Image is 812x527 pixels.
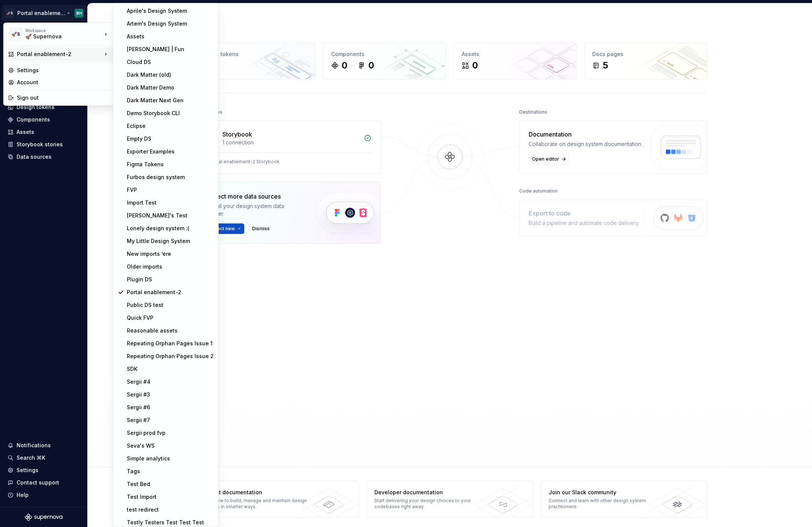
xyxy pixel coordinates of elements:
div: Repeating Orphan Pages Issue 1 [127,340,214,347]
div: Plugin DS [127,276,214,283]
div: SDK [127,365,214,373]
div: [PERSON_NAME]'s Test [127,212,214,219]
div: Reasonable assets [127,327,214,334]
div: Exporter Examples [127,148,214,155]
div: Furbos design system [127,173,214,181]
div: FVP [127,186,214,194]
div: Sign out [17,94,109,102]
div: Eclipse [127,122,214,130]
div: Dark Matter (old) [127,71,214,79]
div: Aprile's Design System [127,7,214,15]
div: Seva's WS [127,442,214,450]
div: Lonely design system :( [127,225,214,232]
div: Sergii #3 [127,391,214,398]
div: Testly Testers Test Test Test [127,519,214,526]
div: Sergii #7 [127,416,214,424]
div: Dark Matter Next Gen [127,97,214,104]
div: [PERSON_NAME] | Fun [127,46,214,53]
div: Portal enablement-2 [127,289,214,296]
div: 🚀 Supernova [25,33,89,40]
div: Quick FVP [127,314,214,322]
div: My Little Design System [127,237,214,245]
div: 🚀S [9,27,22,41]
div: Workspace [25,28,102,33]
div: Demo Storybook CLI [127,109,214,117]
div: Test Bed [127,480,214,488]
div: Public DS test [127,301,214,309]
div: Dark Matter Demo [127,84,214,91]
div: Figma Tokens [127,161,214,168]
div: Sergii prod fvp [127,429,214,437]
div: New imports ’ere [127,250,214,258]
div: Tags [127,468,214,475]
div: Cloud DS [127,58,214,66]
div: test redirect [127,506,214,513]
div: Empty DS [127,135,214,143]
div: Sergii #4 [127,378,214,386]
div: Test Import [127,493,214,501]
div: Artem's Design System [127,20,214,27]
div: Assets [127,33,214,40]
div: Repeating Orphan Pages Issue 2 [127,352,214,360]
div: Older imports [127,263,214,270]
div: Settings [17,67,109,74]
div: Account [17,79,109,86]
div: Portal enablement-2 [17,50,102,58]
div: Sergii #6 [127,404,214,411]
div: Simple analytics [127,455,214,462]
div: Import Test [127,199,214,207]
